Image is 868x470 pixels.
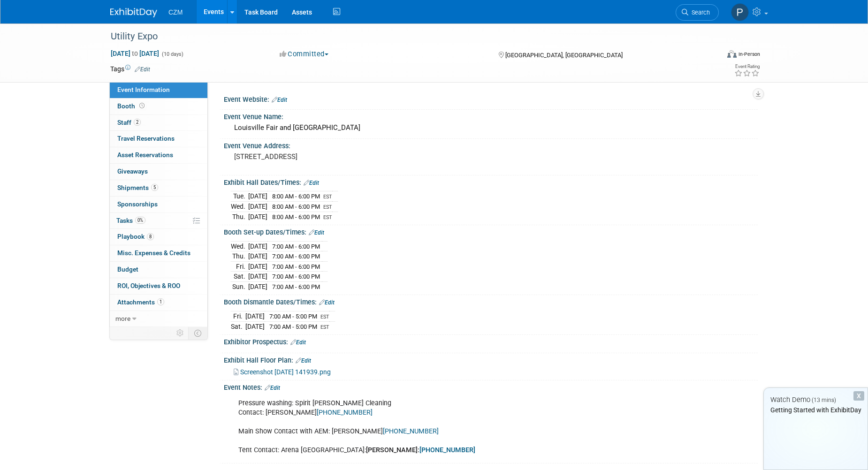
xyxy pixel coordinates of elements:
td: Fri. [231,261,248,272]
td: Wed. [231,202,248,212]
td: [DATE] [245,321,265,331]
a: [PHONE_NUMBER] [383,427,439,435]
div: Event Notes: [224,380,758,393]
span: Sponsorships [117,200,158,208]
td: [DATE] [245,311,265,322]
a: Edit [296,357,311,364]
td: [DATE] [248,191,267,202]
div: Exhibitor Prospectus: [224,335,758,347]
td: Thu. [231,212,248,221]
a: Edit [135,66,150,73]
a: Edit [272,97,287,103]
span: 7:00 AM - 6:00 PM [272,243,320,250]
span: Booth not reserved yet [137,102,146,109]
span: (10 days) [161,51,183,57]
div: Pressure washing: Spirit [PERSON_NAME] Cleaning Contact: [PERSON_NAME] Main Show Contact with AEM... [232,394,655,460]
img: Patrick Watson [731,3,749,21]
span: 1 [157,298,164,305]
td: [DATE] [248,202,267,212]
div: Dismiss [853,391,864,401]
pre: [STREET_ADDRESS] [234,152,436,161]
span: EST [323,214,332,220]
td: Thu. [231,251,248,262]
span: 7:00 AM - 6:00 PM [272,263,320,270]
span: 7:00 AM - 6:00 PM [272,283,320,290]
button: Committed [276,49,332,59]
span: 7:00 AM - 5:00 PM [269,323,317,330]
div: Louisville Fair and [GEOGRAPHIC_DATA] [231,121,751,135]
a: Travel Reservations [110,131,207,147]
a: Edit [265,385,280,391]
b: [PERSON_NAME]: [366,446,475,454]
span: Booth [117,102,146,110]
div: Booth Set-up Dates/Times: [224,225,758,237]
span: 8 [147,233,154,240]
span: Tasks [116,217,145,224]
div: In-Person [738,51,760,58]
div: Event Venue Address: [224,139,758,151]
td: Tue. [231,191,248,202]
a: Search [676,4,719,21]
td: [DATE] [248,251,267,262]
td: [DATE] [248,281,267,291]
div: Event Website: [224,92,758,105]
span: 0% [135,217,145,224]
span: 8:00 AM - 6:00 PM [272,213,320,220]
a: Edit [319,299,335,306]
span: 8:00 AM - 6:00 PM [272,203,320,210]
span: EST [323,204,332,210]
span: 2 [134,119,141,126]
a: Event Information [110,82,207,98]
span: Budget [117,265,138,273]
a: Screenshot [DATE] 141939.png [234,368,331,376]
a: Budget [110,262,207,278]
a: Sponsorships [110,197,207,212]
span: [GEOGRAPHIC_DATA], [GEOGRAPHIC_DATA] [505,52,623,59]
a: more [110,311,207,327]
td: Toggle Event Tabs [189,327,208,339]
a: Giveaways [110,164,207,180]
img: ExhibitDay [110,8,157,17]
div: Utility Expo [107,28,705,45]
span: more [115,315,130,322]
span: Shipments [117,184,158,191]
div: Getting Started with ExhibitDay [764,405,868,415]
span: 7:00 AM - 6:00 PM [272,253,320,260]
td: [DATE] [248,261,267,272]
span: 5 [151,184,158,191]
span: [DATE] [DATE] [110,49,160,58]
td: Personalize Event Tab Strip [172,327,189,339]
div: Exhibit Hall Floor Plan: [224,353,758,365]
span: Event Information [117,86,170,93]
div: Event Format [663,49,760,63]
td: [DATE] [248,241,267,251]
a: Attachments1 [110,295,207,311]
a: Staff2 [110,115,207,131]
td: [DATE] [248,212,267,221]
span: Staff [117,119,141,126]
span: ROI, Objectives & ROO [117,282,180,289]
td: Fri. [231,311,245,322]
td: Wed. [231,241,248,251]
span: EST [323,194,332,200]
a: ROI, Objectives & ROO [110,278,207,294]
span: Giveaways [117,167,148,175]
a: Misc. Expenses & Credits [110,245,207,261]
span: 8:00 AM - 6:00 PM [272,193,320,200]
a: Edit [304,180,319,186]
td: Sun. [231,281,248,291]
a: Edit [290,339,306,346]
span: Asset Reservations [117,151,173,159]
span: to [130,50,139,57]
div: Exhibit Hall Dates/Times: [224,175,758,188]
span: Playbook [117,233,154,240]
span: Attachments [117,298,164,306]
div: Event Rating [734,64,760,69]
img: Format-Inperson.png [727,50,737,58]
a: Shipments5 [110,180,207,196]
a: Tasks0% [110,213,207,229]
span: 7:00 AM - 5:00 PM [269,313,317,320]
a: Booth [110,99,207,114]
span: EST [320,314,329,320]
div: Watch Demo [764,395,868,405]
